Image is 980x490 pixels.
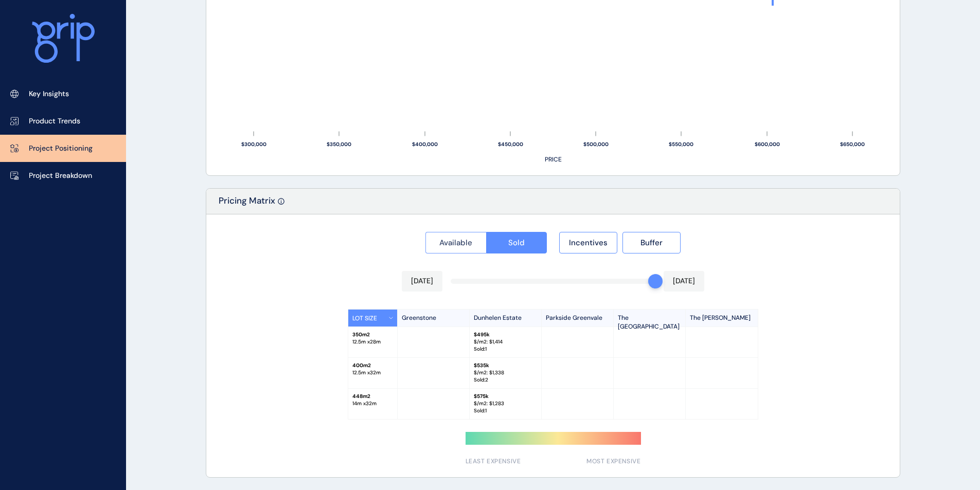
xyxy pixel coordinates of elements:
p: Dunhelen Estate [470,310,542,326]
p: Product Trends [29,116,80,126]
text: $300,000 [241,141,266,148]
p: $/m2: $ 1,338 [474,369,537,376]
p: $ 495k [474,331,537,338]
p: 12.5 m x 32 m [352,369,393,376]
p: $/m2: $ 1,414 [474,338,537,346]
p: Parkside Greenvale [542,310,614,326]
p: The [GEOGRAPHIC_DATA] [614,310,686,326]
text: PRICE [545,155,562,164]
p: 14 m x 32 m [352,400,393,407]
p: $ 535k [474,362,537,369]
p: The [PERSON_NAME] [686,310,758,326]
p: $/m2: $ 1,283 [474,400,537,407]
button: Available [425,232,486,253]
p: Pricing Matrix [219,195,275,214]
button: Buffer [622,232,681,253]
text: $550,000 [669,141,693,148]
span: MOST EXPENSIVE [586,457,640,466]
span: Sold [508,238,525,248]
text: $500,000 [583,141,609,148]
text: $350,000 [327,141,351,148]
p: Key Insights [29,89,69,99]
button: Sold [486,232,547,253]
p: Sold : 1 [474,346,537,353]
button: Incentives [559,232,617,253]
p: 400 m2 [352,362,393,369]
p: 448 m2 [352,393,393,400]
p: [DATE] [411,276,433,286]
p: 350 m2 [352,331,393,338]
p: 12.5 m x 28 m [352,338,393,346]
p: $ 575k [474,393,537,400]
p: [DATE] [673,276,695,286]
text: $400,000 [412,141,438,148]
p: Project Positioning [29,143,93,154]
span: Incentives [569,238,608,248]
button: LOT SIZE [348,310,398,326]
span: Buffer [640,238,663,248]
p: Greenstone [398,310,470,326]
span: Available [439,238,472,248]
text: $600,000 [755,141,780,148]
p: Sold : 2 [474,376,537,384]
p: Sold : 1 [474,407,537,414]
text: $650,000 [840,141,865,148]
p: Project Breakdown [29,171,92,181]
span: LEAST EXPENSIVE [466,457,521,466]
text: $450,000 [498,141,523,148]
